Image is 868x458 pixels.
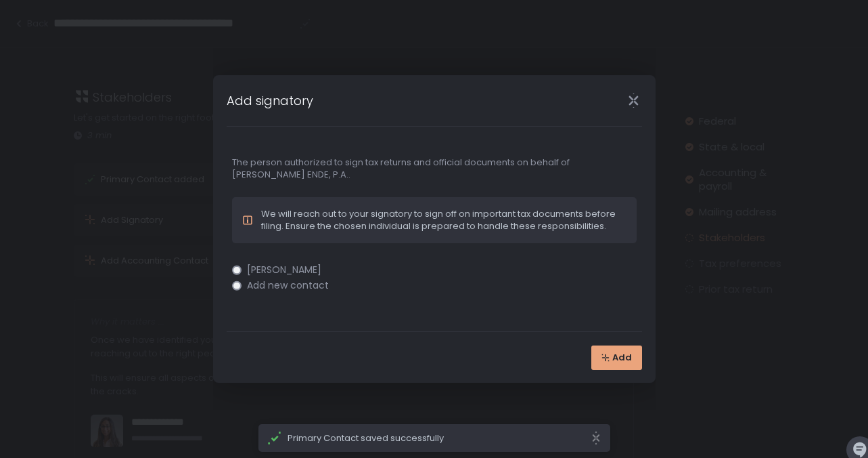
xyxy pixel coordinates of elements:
[612,93,656,108] div: Close
[612,352,632,364] span: Add
[288,432,591,444] span: Primary Contact saved successfully
[232,281,242,291] input: Add new contact
[232,265,242,274] input: [PERSON_NAME]
[591,431,601,445] svg: close
[227,91,313,110] h1: Add signatory
[591,346,642,370] button: Add
[232,157,637,181] span: The person authorized to sign tax returns and official documents on behalf of [PERSON_NAME] ENDE,...
[247,280,329,291] span: Add new contact
[261,208,626,232] div: We will reach out to your signatory to sign off on important tax documents before filing. Ensure ...
[247,265,321,275] span: [PERSON_NAME]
